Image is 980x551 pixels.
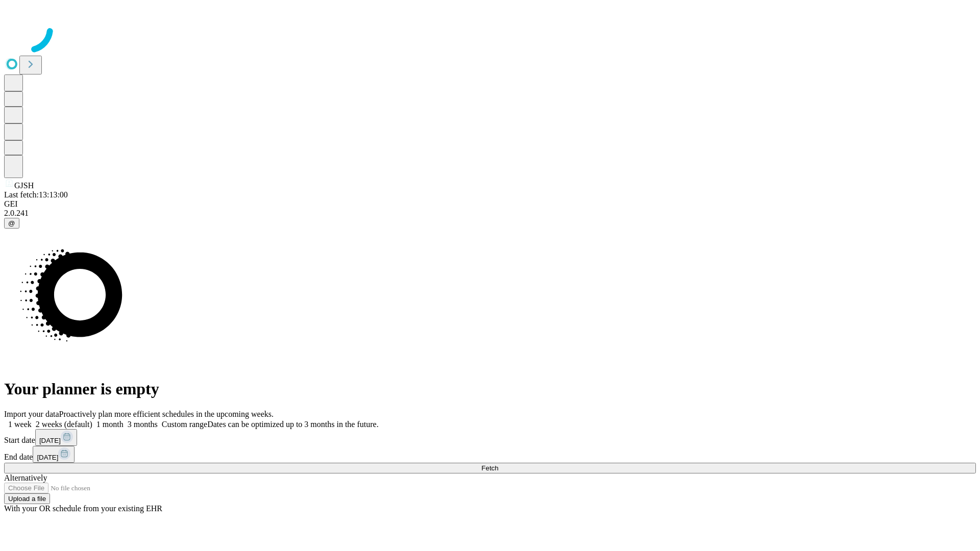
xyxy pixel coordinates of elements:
[4,209,976,218] div: 2.0.241
[96,420,124,429] span: 1 month
[39,437,61,444] span: [DATE]
[128,420,158,429] span: 3 months
[4,429,976,446] div: Start date
[207,420,378,429] span: Dates can be optimized up to 3 months in the future.
[8,219,15,227] span: @
[33,446,75,463] button: [DATE]
[4,504,162,513] span: With your OR schedule from your existing EHR
[35,429,77,446] button: [DATE]
[481,464,498,472] span: Fetch
[162,420,207,429] span: Custom range
[4,190,68,199] span: Last fetch: 13:13:00
[4,446,976,463] div: End date
[4,218,19,229] button: @
[4,463,976,473] button: Fetch
[36,420,92,429] span: 2 weeks (default)
[8,420,32,429] span: 1 week
[4,199,976,209] div: GEI
[59,410,274,418] span: Proactively plan more efficient schedules in the upcoming weeks.
[4,473,47,482] span: Alternatively
[14,181,34,190] span: GJSH
[37,454,58,461] span: [DATE]
[4,493,50,504] button: Upload a file
[4,380,976,398] h1: Your planner is empty
[4,410,59,418] span: Import your data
